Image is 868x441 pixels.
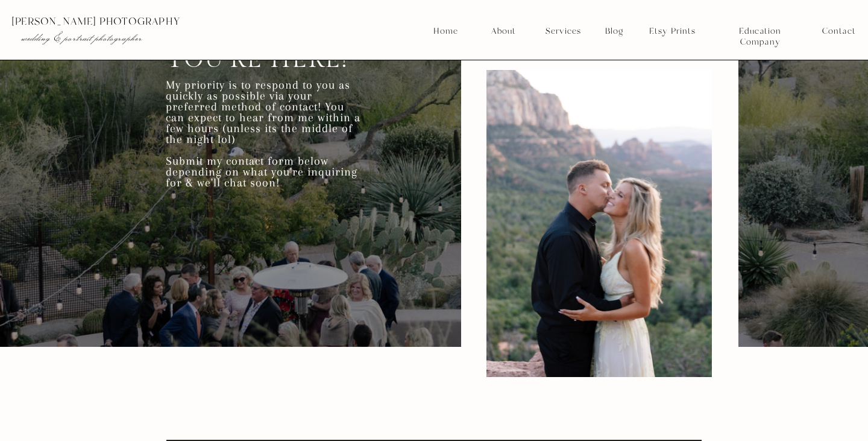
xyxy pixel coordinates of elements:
[433,26,459,37] a: Home
[166,80,361,170] h3: My priority is to respond to you as quickly as possible via your preferred method of contact! You...
[601,26,627,37] a: Blog
[11,16,245,27] p: [PERSON_NAME] photography
[822,26,855,37] a: Contact
[644,26,700,37] a: Etsy Prints
[166,20,401,71] h3: I'm so stoked you're here!
[488,26,518,37] a: About
[541,26,585,37] a: Services
[21,32,221,44] p: wedding & portrait photographer
[719,26,802,37] a: Education Company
